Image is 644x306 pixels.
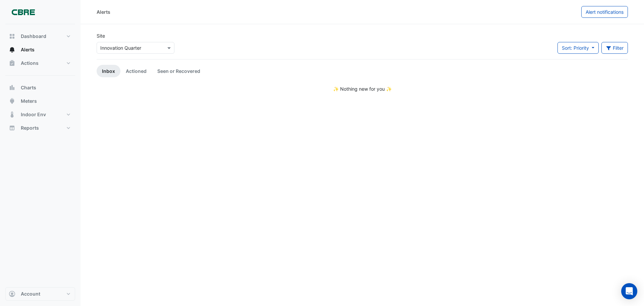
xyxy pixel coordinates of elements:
a: Inbox [97,65,120,77]
a: Seen or Recovered [152,65,206,77]
button: Indoor Env [5,108,75,121]
span: Dashboard [21,33,46,40]
button: Alerts [5,43,75,56]
span: Reports [21,125,39,131]
app-icon: Actions [9,60,15,67]
span: Account [21,291,40,297]
span: Actions [21,60,39,67]
app-icon: Charts [9,84,15,91]
span: Charts [21,84,36,91]
button: Actions [5,56,75,70]
img: Company Logo [8,5,38,19]
span: Meters [21,98,37,104]
button: Charts [5,81,75,94]
app-icon: Meters [9,98,15,104]
app-icon: Dashboard [9,33,15,40]
span: Alerts [21,46,35,53]
div: Alerts [97,8,110,15]
span: Alert notifications [586,9,624,15]
app-icon: Alerts [9,46,15,53]
app-icon: Indoor Env [9,111,15,118]
button: Reports [5,121,75,135]
div: ✨ Nothing new for you ✨ [97,85,628,92]
span: Indoor Env [21,111,46,118]
label: Site [97,32,105,39]
button: Dashboard [5,30,75,43]
app-icon: Reports [9,125,15,131]
span: Sort: Priority [562,45,589,51]
button: Sort: Priority [557,42,599,54]
button: Filter [601,42,628,54]
a: Actioned [120,65,152,77]
button: Account [5,287,75,301]
div: Open Intercom Messenger [621,283,637,299]
button: Alert notifications [581,6,628,18]
button: Meters [5,94,75,108]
